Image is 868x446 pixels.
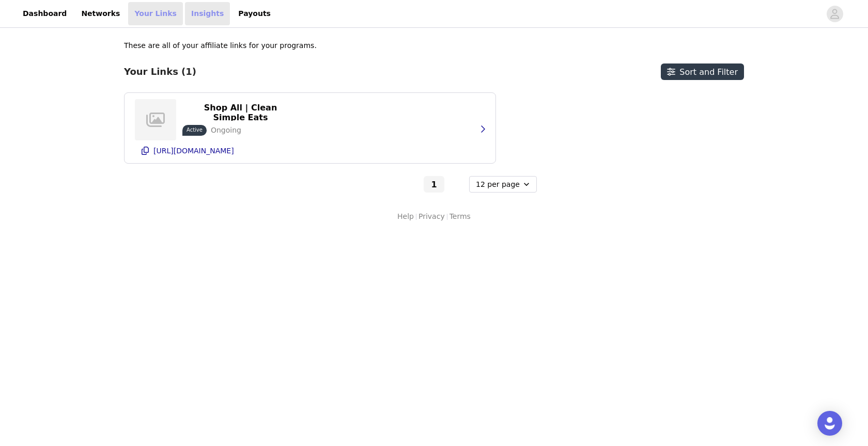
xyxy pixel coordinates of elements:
p: Shop All | Clean Simple Eats [189,103,292,122]
button: Sort and Filter [661,63,744,80]
a: Help [397,211,414,222]
a: Terms [450,211,471,222]
button: Go to previous page [401,176,422,193]
p: Active [187,126,203,134]
div: Open Intercom Messenger [817,411,842,436]
h3: Your Links (1) [124,66,196,77]
a: Privacy [419,211,445,222]
a: Your Links [128,2,183,25]
div: avatar [830,6,840,22]
a: Insights [185,2,230,25]
p: [URL][DOMAIN_NAME] [153,147,234,155]
button: Go to next page [446,176,467,193]
a: Dashboard [17,2,73,25]
a: Networks [75,2,126,25]
button: Shop All | Clean Simple Eats [182,104,299,121]
p: Ongoing [211,125,241,136]
button: Go To Page 1 [424,176,444,193]
p: These are all of your affiliate links for your programs. [124,40,317,51]
a: Payouts [232,2,277,25]
button: [URL][DOMAIN_NAME] [135,142,485,159]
